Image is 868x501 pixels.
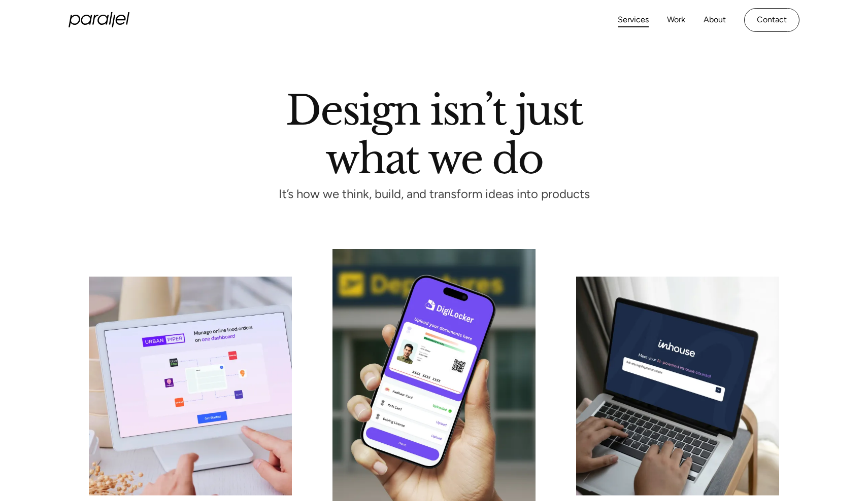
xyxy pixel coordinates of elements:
img: card-image [89,277,292,495]
a: Services [618,13,649,27]
a: Work [667,13,685,27]
p: It’s how we think, build, and transform ideas into products [260,190,608,199]
h1: Design isn’t just what we do [286,91,582,174]
img: card-image [576,277,779,495]
a: home [69,12,129,27]
a: About [704,13,726,27]
a: Contact [744,8,799,32]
